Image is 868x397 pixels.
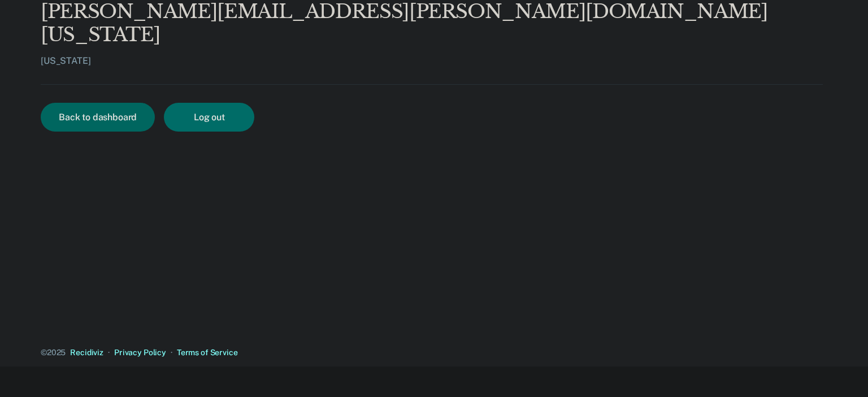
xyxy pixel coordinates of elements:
[177,348,238,357] a: Terms of Service
[41,113,164,122] a: Back to dashboard
[41,103,155,132] button: Back to dashboard
[41,348,823,357] div: · ·
[41,55,823,84] div: [US_STATE]
[70,348,103,357] a: Recidiviz
[41,348,66,357] span: © 2025
[164,103,254,132] button: Log out
[114,348,166,357] a: Privacy Policy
